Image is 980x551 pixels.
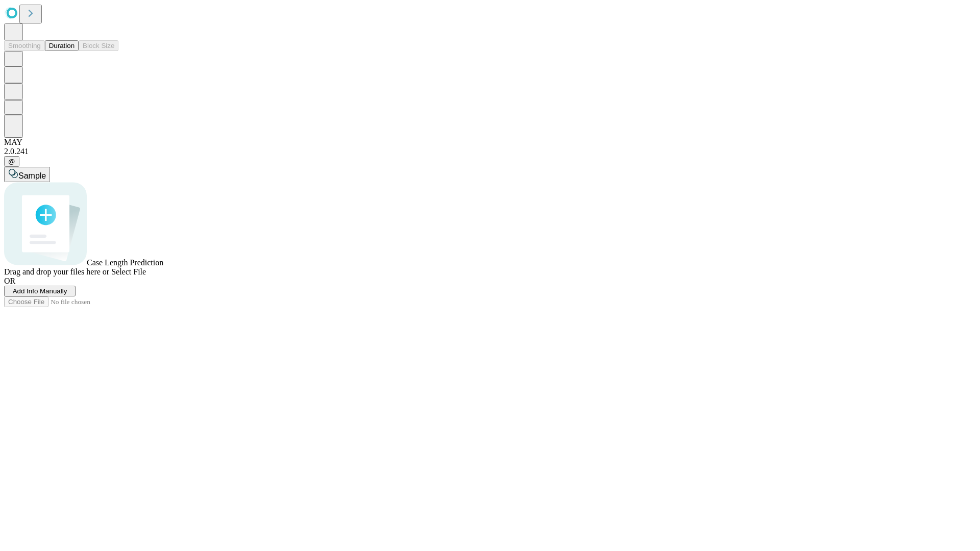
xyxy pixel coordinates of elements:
[4,138,976,147] div: MAY
[87,258,163,267] span: Case Length Prediction
[4,167,50,182] button: Sample
[4,277,15,285] span: OR
[4,286,76,296] button: Add Info Manually
[4,147,976,156] div: 2.0.241
[45,40,79,51] button: Duration
[4,267,109,276] span: Drag and drop your files here or
[4,40,45,51] button: Smoothing
[18,171,46,180] span: Sample
[8,158,15,165] span: @
[13,287,67,295] span: Add Info Manually
[111,267,146,276] span: Select File
[79,40,118,51] button: Block Size
[4,156,19,167] button: @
